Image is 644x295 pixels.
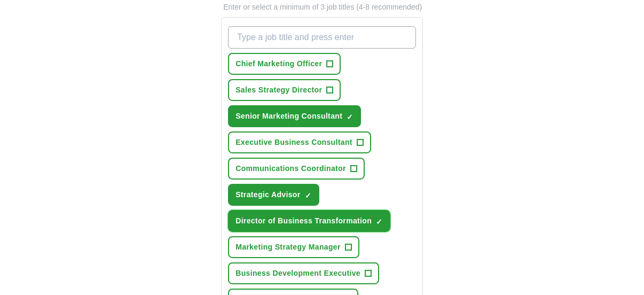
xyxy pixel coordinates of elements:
[228,184,319,206] button: Strategic Advisor✓
[235,58,322,69] span: Chief Marketing Officer
[235,137,352,148] span: Executive Business Consultant
[228,105,361,127] button: Senior Marketing Consultant✓
[235,163,346,174] span: Communications Coordinator
[376,218,382,226] span: ✓
[235,84,322,96] span: Sales Strategy Director
[228,79,341,101] button: Sales Strategy Director
[221,2,423,13] p: Enter or select a minimum of 3 job titles (4-8 recommended)
[228,158,365,180] button: Communications Coordinator
[305,191,311,200] span: ✓
[228,131,371,153] button: Executive Business Consultant
[235,242,341,253] span: Marketing Strategy Manager
[347,113,353,121] span: ✓
[235,111,342,122] span: Senior Marketing Consultant
[228,53,341,75] button: Chief Marketing Officer
[228,26,416,49] input: Type a job title and press enter
[235,215,372,227] span: Director of Business Transformation
[235,189,300,200] span: Strategic Advisor
[228,210,390,232] button: Director of Business Transformation✓
[228,262,379,284] button: Business Development Executive
[228,236,359,258] button: Marketing Strategy Manager
[235,268,360,279] span: Business Development Executive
